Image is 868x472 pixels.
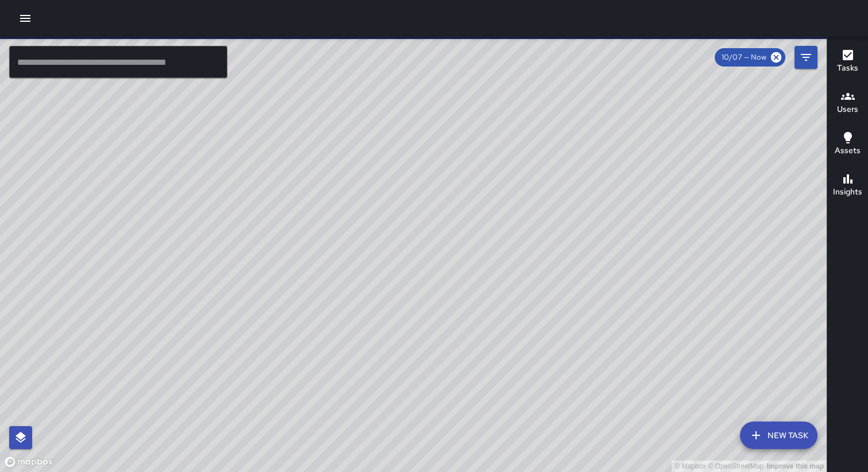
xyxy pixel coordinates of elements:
[715,52,773,63] span: 10/07 — Now
[827,124,868,165] button: Assets
[827,41,868,83] button: Tasks
[827,83,868,124] button: Users
[835,145,861,157] h6: Assets
[715,48,785,67] div: 10/07 — Now
[795,46,817,69] button: Filters
[837,103,858,116] h6: Users
[833,186,862,198] h6: Insights
[740,422,817,449] button: New Task
[827,165,868,206] button: Insights
[837,62,858,75] h6: Tasks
